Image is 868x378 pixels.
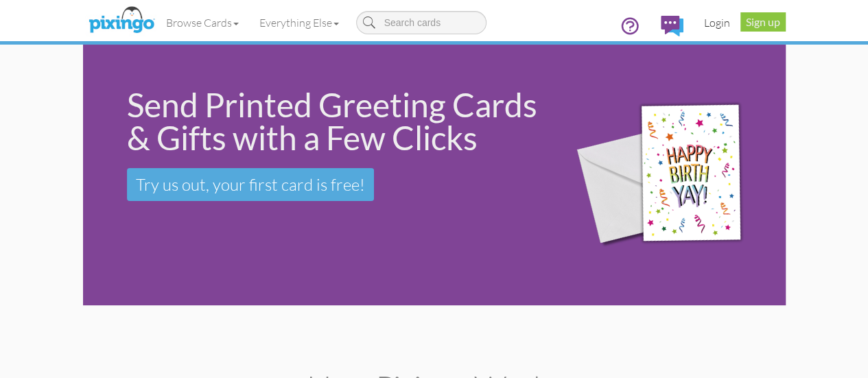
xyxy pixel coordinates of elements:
a: Sign up [740,12,786,32]
a: Everything Else [249,5,349,40]
a: Login [694,5,740,40]
iframe: Chat [867,377,868,378]
img: pixingo logo [85,3,158,38]
a: Browse Cards [156,5,249,40]
img: 942c5090-71ba-4bfc-9a92-ca782dcda692.png [560,75,781,275]
div: Send Printed Greeting Cards & Gifts with a Few Clicks [127,88,541,154]
span: Try us out, your first card is free! [136,174,365,195]
input: Search cards [356,11,486,34]
a: Try us out, your first card is free! [127,168,374,201]
img: comments.svg [661,16,683,36]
